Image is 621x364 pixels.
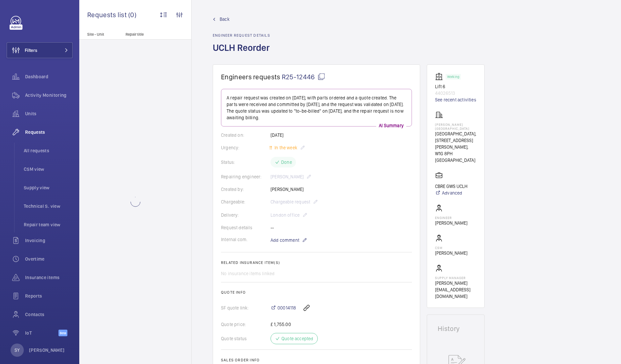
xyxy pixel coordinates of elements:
[25,110,73,117] span: Units
[7,42,73,58] button: Filters
[24,166,73,172] span: CSM view
[435,73,446,81] img: elevator.svg
[435,183,467,190] p: CBRE GWS UCLH
[24,203,73,209] span: Technical S. view
[25,256,73,262] span: Overtime
[15,347,19,353] p: SY
[25,92,73,98] span: Activity Monitoring
[435,190,467,196] a: Advanced
[435,96,476,103] a: See recent activities
[25,129,73,135] span: Requests
[87,11,128,19] span: Requests list
[282,73,325,81] span: R25-12446
[435,246,467,250] p: CSM
[220,16,230,22] span: Back
[435,276,476,280] p: Supply manager
[277,305,296,311] span: 00014118
[25,237,73,244] span: Invoicing
[25,330,58,336] span: IoT
[435,250,467,256] p: [PERSON_NAME]
[25,311,73,318] span: Contacts
[221,73,280,81] span: Engineers requests
[438,325,474,332] h1: History
[447,76,459,78] p: Working
[79,32,123,37] p: Site - Unit
[25,47,37,54] span: Filters
[271,237,299,243] span: Add comment
[24,147,73,154] span: All requests
[435,90,476,96] p: 44026513
[271,305,296,311] a: 00014118
[58,330,67,336] span: Beta
[25,73,73,80] span: Dashboard
[435,130,476,150] p: [GEOGRAPHIC_DATA], [STREET_ADDRESS][PERSON_NAME],
[376,122,406,129] p: AI Summary
[25,293,73,299] span: Reports
[25,274,73,281] span: Insurance items
[29,347,65,353] p: [PERSON_NAME]
[435,280,476,300] p: [PERSON_NAME][EMAIL_ADDRESS][DOMAIN_NAME]
[435,123,476,130] p: [PERSON_NAME][GEOGRAPHIC_DATA]
[221,358,412,362] h2: Sales order info
[221,260,412,265] h2: Related insurance item(s)
[213,33,274,38] h2: Engineer request details
[435,150,476,164] p: W1G 8PH [GEOGRAPHIC_DATA]
[435,83,476,90] p: Lift 6
[221,290,412,295] h2: Quote info
[227,94,406,121] p: A repair request was created on [DATE], with parts ordered and a quote created. The parts were re...
[24,221,73,228] span: Repair team view
[24,184,73,191] span: Supply view
[213,42,274,64] h1: UCLH Reorder
[435,220,467,226] p: [PERSON_NAME]
[435,216,467,220] p: Engineer
[126,32,169,37] p: Repair title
